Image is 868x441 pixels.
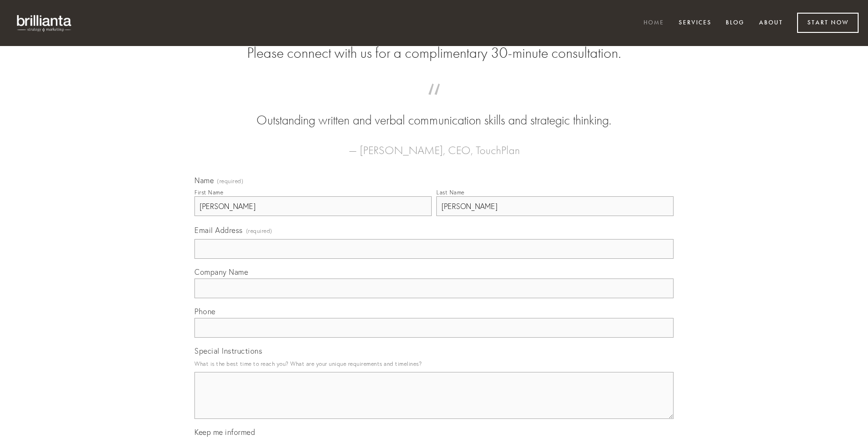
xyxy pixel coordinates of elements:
[246,224,272,237] span: (required)
[209,93,659,130] blockquote: Outstanding written and verbal communication skills and strategic thinking.
[194,225,243,235] span: Email Address
[753,15,789,31] a: About
[209,130,659,160] figcaption: — [PERSON_NAME], CEO, TouchPlan
[720,15,751,31] a: Blog
[436,189,465,196] div: Last Name
[637,15,670,31] a: Home
[217,178,243,184] span: (required)
[194,357,674,370] p: What is the best time to reach you? What are your unique requirements and timelines?
[194,176,214,185] span: Name
[673,15,718,31] a: Services
[194,427,255,437] span: Keep me informed
[194,267,248,277] span: Company Name
[194,44,674,62] h2: Please connect with us for a complimentary 30-minute consultation.
[209,93,659,111] span: “
[797,13,859,33] a: Start Now
[194,189,223,196] div: First Name
[194,346,262,356] span: Special Instructions
[9,9,80,37] img: brillianta - research, strategy, marketing
[194,307,216,316] span: Phone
